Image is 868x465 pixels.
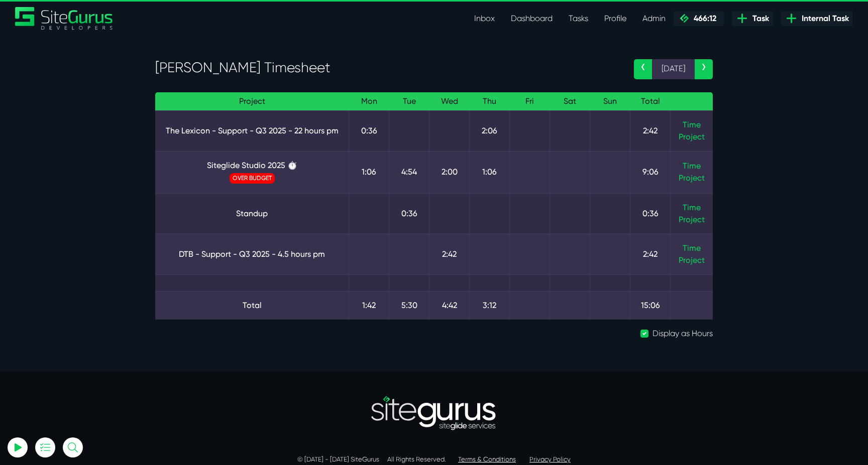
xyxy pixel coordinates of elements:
[510,92,550,111] th: Fri
[695,59,713,79] a: ›
[15,7,114,30] img: Sitegurus Logo
[634,9,674,29] a: Admin
[163,248,341,260] a: DTB - Support - Q3 2025 - 4.5 hours pm
[674,11,724,26] a: 466:12
[155,92,349,111] th: Project
[163,125,341,137] a: The Lexicon - Support - Q3 2025 - 22 hours pm
[429,234,470,274] td: 2:42
[634,59,652,79] a: ‹
[470,92,510,111] th: Thu
[630,291,671,320] td: 15:06
[630,151,671,193] td: 9:06
[630,234,671,274] td: 2:42
[349,110,389,151] td: 0:36
[155,291,349,320] td: Total
[529,455,571,463] a: Privacy Policy
[679,214,705,226] a: Project
[470,110,510,151] td: 2:06
[389,193,429,234] td: 0:36
[155,454,713,464] p: © [DATE] - [DATE] SiteGurus All Rights Reserved.
[732,11,773,26] a: Task
[155,59,619,76] h3: [PERSON_NAME] Timesheet
[15,7,114,30] a: SiteGurus
[550,92,590,111] th: Sat
[653,328,713,340] label: Display as Hours
[466,9,503,29] a: Inbox
[748,13,769,25] span: Task
[690,14,716,23] span: 466:12
[630,92,671,111] th: Total
[389,291,429,320] td: 5:30
[630,110,671,151] td: 2:42
[652,59,695,79] span: [DATE]
[683,243,701,253] a: Time
[590,92,630,111] th: Sun
[679,172,705,184] a: Project
[679,254,705,266] a: Project
[561,9,596,29] a: Tasks
[349,291,389,320] td: 1:42
[683,203,701,212] a: Time
[389,151,429,193] td: 4:54
[596,9,634,29] a: Profile
[781,11,853,26] a: Internal Task
[429,151,470,193] td: 2:00
[683,161,701,171] a: Time
[458,455,516,463] a: Terms & Conditions
[798,13,849,25] span: Internal Task
[503,9,561,29] a: Dashboard
[389,92,429,111] th: Tue
[683,120,701,129] a: Time
[630,193,671,234] td: 0:36
[429,291,470,320] td: 4:42
[470,291,510,320] td: 3:12
[163,160,341,172] a: Siteglide Studio 2025 ⏱️
[429,92,470,111] th: Wed
[349,151,389,193] td: 1:06
[470,151,510,193] td: 1:06
[349,92,389,111] th: Mon
[163,208,341,220] a: Standup
[679,131,705,143] a: Project
[230,173,275,184] span: OVER BUDGET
